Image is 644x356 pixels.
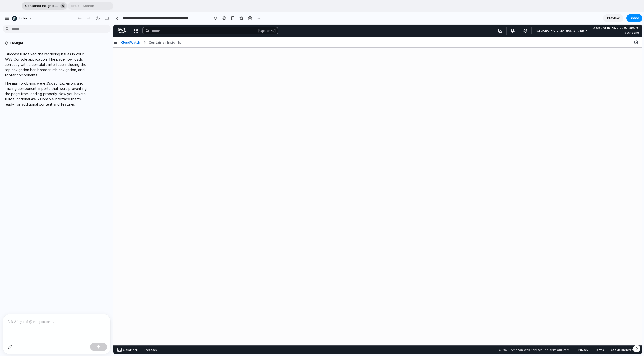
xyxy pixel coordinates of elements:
span: Braid - Search [69,3,105,8]
span: Account ID: 7479-2635-2890 [480,1,522,6]
span: Share [630,16,639,21]
span: © 2025, Amazon Web Services, Inc. or its affiliates. [385,324,457,327]
a: Terms [481,323,491,327]
p: I successfully fixed the rendering issues in your AWS Console application. The page now loads cor... [5,51,89,78]
p: The main problems were JSX syntax errors and missing component imports that were preventing the p... [5,81,89,107]
div: Container Insights | CloudWatch | us-west-2 [22,2,67,10]
a: Preview [603,14,623,22]
span: Container Insights [35,15,68,20]
div: Braid - Search [68,2,113,10]
span: Container Insights | CloudWatch | us-west-2 [23,3,59,8]
button: Share [626,14,642,22]
span: Preview [607,16,620,21]
button: CloudShell [4,323,24,328]
button: Notifications [393,1,406,11]
button: Index [10,14,35,22]
span: CloudShell [9,324,24,327]
span: bschoone [511,6,526,11]
button: Feedback [30,324,44,327]
a: Privacy [464,323,475,327]
button: Cookie preferences [497,324,525,327]
span: Index [19,16,27,21]
span: CloudWatch [8,15,27,20]
span: [GEOGRAPHIC_DATA] ([US_STATE]) [422,4,471,9]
